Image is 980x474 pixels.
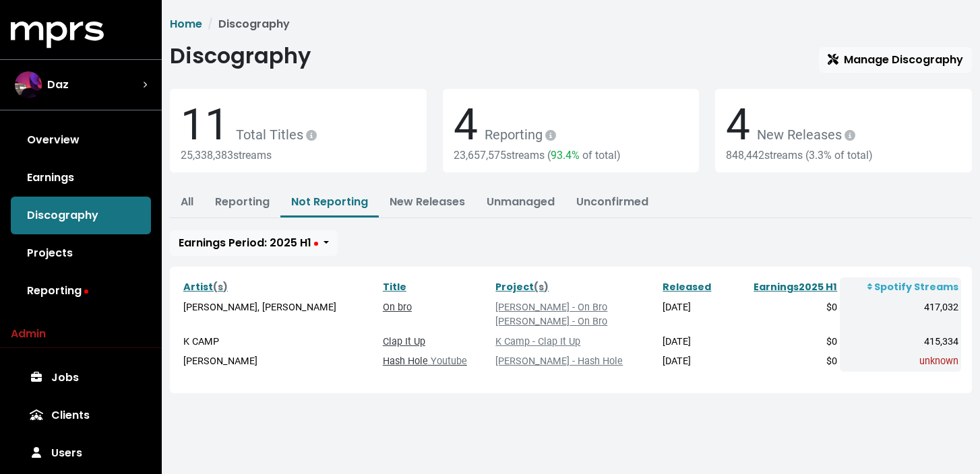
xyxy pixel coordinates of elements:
span: 4 [726,100,750,150]
a: [PERSON_NAME] - On Bro [495,316,607,327]
a: Manage Discography [819,47,972,73]
td: [DATE] [660,351,728,372]
a: Users [11,434,151,472]
a: On bro [383,302,412,313]
span: unknown [919,355,958,367]
li: Discography [202,16,290,32]
td: K CAMP [181,332,380,352]
span: 11 [181,100,229,150]
div: $0 [731,335,837,349]
div: $0 [731,354,837,369]
div: 23,657,575 streams ( of total) [454,149,689,162]
span: Youtube [428,355,467,367]
a: Clap It Up [383,336,425,347]
div: $0 [731,300,837,315]
span: 93.4% [551,149,580,162]
a: Unconfirmed [576,194,648,209]
td: 417,032 [840,298,961,332]
a: K Camp - Clap It Up [495,336,580,347]
span: Earnings Period: 2025 H1 [179,235,318,250]
span: (s) [534,280,549,294]
span: Daz [47,77,69,93]
td: [PERSON_NAME] [181,351,380,372]
nav: breadcrumb [170,16,972,32]
a: [PERSON_NAME] - On Bro [495,302,607,313]
th: Spotify Streams [840,277,961,298]
a: mprs logo [11,26,104,42]
a: Earnings [11,159,151,197]
a: Reporting [11,272,151,310]
div: 25,338,383 streams [181,149,416,162]
a: Artist(s) [183,280,228,294]
a: Not Reporting [291,194,368,209]
a: All [181,194,193,209]
span: Reporting [478,127,559,143]
a: Earnings2025 H1 [754,280,837,294]
a: Project(s) [495,280,549,294]
a: [PERSON_NAME] - Hash Hole [495,355,623,367]
a: Jobs [11,359,151,397]
span: Total Titles [229,127,319,143]
button: Earnings Period: 2025 H1 [170,230,338,256]
a: Unmanaged [487,194,555,209]
span: (s) [213,280,228,294]
h1: Discography [170,43,311,69]
td: 415,334 [840,332,961,352]
span: New Releases [750,127,858,143]
a: Overview [11,121,151,159]
span: Manage Discography [828,52,963,67]
a: New Releases [390,194,465,209]
span: 3.3% [809,149,832,162]
span: 4 [454,100,478,150]
a: Reporting [215,194,270,209]
td: [DATE] [660,298,728,332]
a: Clients [11,397,151,434]
div: 848,442 streams ( of total) [726,149,961,162]
a: Title [383,280,406,294]
td: [PERSON_NAME], [PERSON_NAME] [181,298,380,332]
td: [DATE] [660,332,728,352]
a: Released [663,280,711,294]
a: Hash Hole Youtube [383,355,467,367]
a: Home [170,16,202,32]
a: Projects [11,234,151,272]
img: The selected account / producer [15,71,42,98]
